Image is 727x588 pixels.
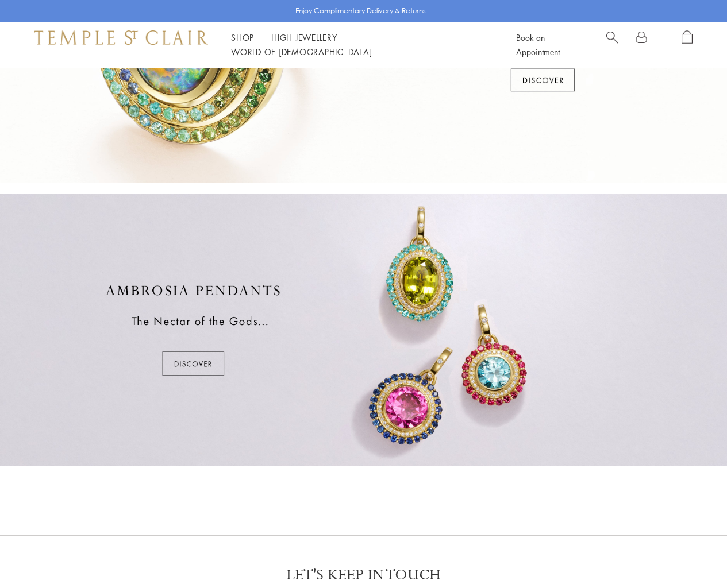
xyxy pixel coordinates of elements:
img: Temple St. Clair [34,30,208,44]
a: Search [606,30,618,59]
p: Enjoy Complimentary Delivery & Returns [295,5,426,17]
a: Open Shopping Bag [682,30,693,59]
p: LET'S KEEP IN TOUCH [286,565,441,585]
a: World of [DEMOGRAPHIC_DATA]World of [DEMOGRAPHIC_DATA] [231,46,372,57]
nav: Main navigation [231,30,490,59]
a: Book an Appointment [516,32,560,57]
a: High JewelleryHigh Jewellery [271,32,337,43]
a: ShopShop [231,32,254,43]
